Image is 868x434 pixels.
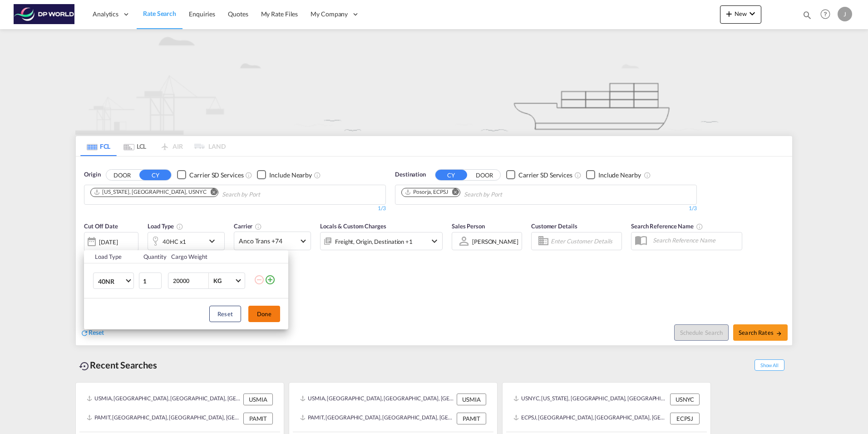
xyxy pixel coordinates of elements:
[254,274,265,285] md-icon: icon-minus-circle-outline
[172,273,208,288] input: Enter Weight
[93,273,134,289] md-select: Choose: 40NR
[84,250,138,263] th: Load Type
[171,252,248,261] div: Cargo Weight
[209,306,241,322] button: Reset
[265,274,276,285] md-icon: icon-plus-circle-outline
[248,306,280,322] button: Done
[213,277,222,284] div: KG
[98,277,124,286] span: 40NR
[138,250,166,263] th: Quantity
[139,273,162,289] input: Qty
